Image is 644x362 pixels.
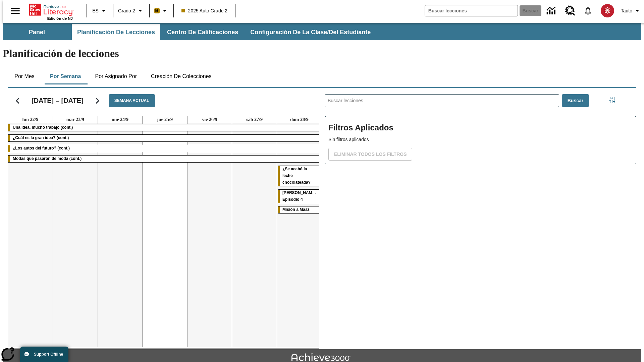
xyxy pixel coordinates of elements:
a: 26 de septiembre de 2025 [201,116,219,123]
a: 27 de septiembre de 2025 [245,116,264,123]
button: Perfil/Configuración [618,5,644,17]
span: B [155,6,159,15]
button: Semana actual [109,94,155,107]
div: Filtros Aplicados [325,116,636,164]
button: Panel [3,24,70,40]
input: Buscar lecciones [325,95,559,107]
div: ¿Se acabó la leche chocolateada? [278,166,321,186]
span: Misión a Máaz [282,207,310,212]
a: 28 de septiembre de 2025 [289,116,310,123]
span: Una idea, mucho trabajo (cont.) [13,125,73,130]
button: Creación de colecciones [146,68,217,84]
div: Misión a Máaz [278,206,321,213]
span: ES [92,7,99,14]
span: Configuración de la clase/del estudiante [250,28,371,36]
a: Centro de información [543,2,561,20]
span: Modas que pasaron de moda (cont.) [13,156,82,161]
button: Abrir el menú lateral [5,1,25,21]
a: 23 de septiembre de 2025 [65,116,86,123]
div: Modas que pasaron de moda (cont.) [8,156,322,162]
button: Por mes [8,68,41,84]
div: Subbarra de navegación [3,23,641,40]
img: avatar image [601,4,614,17]
h1: Planificación de lecciones [3,47,641,60]
button: Seguir [89,92,106,109]
div: Una idea, mucho trabajo (cont.) [8,124,322,131]
div: Buscar [319,85,636,349]
button: Menú lateral de filtros [605,94,619,107]
button: Boost El color de la clase es anaranjado claro. Cambiar el color de la clase. [152,5,171,17]
button: Centro de calificaciones [162,24,244,40]
button: Regresar [9,92,26,109]
button: Buscar [562,94,589,107]
div: Calendario [2,85,319,349]
button: Lenguaje: ES, Selecciona un idioma [89,5,111,17]
span: Planificación de lecciones [77,28,155,36]
a: 22 de septiembre de 2025 [21,116,40,123]
div: Subbarra de navegación [3,24,377,40]
span: ¿Los autos del futuro? (cont.) [13,146,70,150]
button: Escoja un nuevo avatar [597,2,618,19]
a: Portada [29,3,73,16]
p: Sin filtros aplicados [328,136,633,143]
h2: Filtros Aplicados [328,120,633,136]
span: 2025 Auto Grade 2 [181,7,228,14]
button: Planificación de lecciones [72,24,160,40]
div: ¿Los autos del futuro? (cont.) [8,145,322,152]
span: Support Offline [34,352,63,357]
a: Centro de recursos, Se abrirá en una pestaña nueva. [561,2,579,20]
button: Configuración de la clase/del estudiante [245,24,376,40]
div: Elena Menope: Episodio 4 [278,190,321,203]
h2: [DATE] – [DATE] [32,97,84,105]
span: Tauto [621,7,632,14]
div: Portada [29,2,73,20]
span: Panel [29,28,45,36]
span: Grado 2 [118,7,135,14]
span: Centro de calificaciones [167,28,238,36]
span: ¿Se acabó la leche chocolateada? [282,167,311,185]
div: ¿Cuál es la gran idea? (cont.) [8,135,322,141]
button: Por asignado por [90,68,142,84]
span: Elena Menope: Episodio 4 [282,190,318,202]
button: Por semana [45,68,86,84]
a: 24 de septiembre de 2025 [110,116,130,123]
input: Buscar campo [425,5,518,16]
a: Notificaciones [579,2,597,19]
button: Support Offline [20,347,68,362]
button: Grado: Grado 2, Elige un grado [115,5,147,17]
span: ¿Cuál es la gran idea? (cont.) [13,135,69,140]
a: 25 de septiembre de 2025 [156,116,174,123]
span: Edición de NJ [47,16,73,20]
